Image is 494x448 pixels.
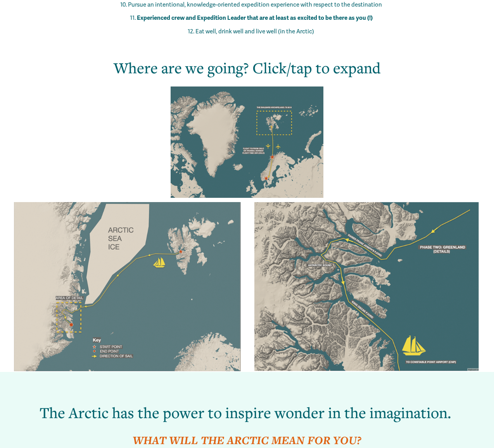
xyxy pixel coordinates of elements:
em: WHAT WILL THE ARCTIC MEAN FOR YOU? [133,432,361,448]
h2: Where are we going? Click/tap to expand [30,57,464,78]
p: Eat well, drink well and live well (in the Arctic) [25,26,484,37]
span: The Arctic has the power to inspire wonder in the imagination. [40,403,455,422]
strong: Experienced crew and Expedition Leader that are at least as excited to be there as you (!) [137,14,373,21]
